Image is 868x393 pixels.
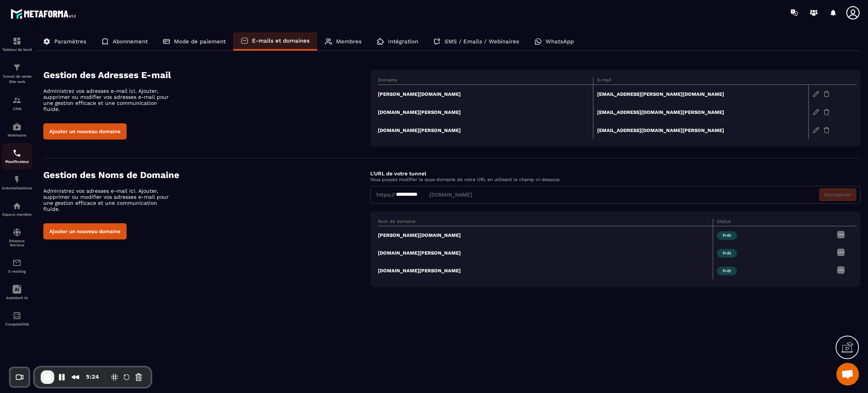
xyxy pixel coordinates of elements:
[12,228,21,237] img: social-network
[2,117,32,143] a: automationsautomationsWebinaire
[813,91,819,97] img: edit-gr.78e3acdd.svg
[2,305,32,332] a: accountantaccountantComptabilité
[11,7,78,21] img: logo
[2,196,32,222] a: automationsautomationsEspace membre
[12,63,21,72] img: formation
[813,127,819,134] img: edit-gr.78e3acdd.svg
[12,311,21,320] img: accountant
[378,219,713,226] th: Nom de domaine
[2,222,32,253] a: social-networksocial-networkRéseaux Sociaux
[836,363,859,385] div: Ouvrir le chat
[43,88,175,112] p: Administrez vos adresses e-mail ici. Ajouter, supprimer ou modifier vos adresses e-mail pour une ...
[546,38,574,45] p: WhatsApp
[252,37,310,44] p: E-mails et domaines
[836,230,845,239] img: more
[836,266,845,275] img: more
[35,25,860,298] div: >
[713,219,833,226] th: Statut
[378,77,593,85] th: Domaine
[378,262,713,279] td: [DOMAIN_NAME][PERSON_NAME]
[378,121,593,139] td: [DOMAIN_NAME][PERSON_NAME]
[593,77,809,85] th: E-mail
[43,70,370,80] h4: Gestion des Adresses E-mail
[336,38,362,45] p: Membres
[2,133,32,137] p: Webinaire
[593,85,809,103] td: [EMAIL_ADDRESS][PERSON_NAME][DOMAIN_NAME]
[593,121,809,139] td: [EMAIL_ADDRESS][DOMAIN_NAME][PERSON_NAME]
[12,175,21,184] img: automations
[2,253,32,279] a: emailemailE-mailing
[823,127,830,134] img: trash-gr.2c9399ab.svg
[12,149,21,158] img: scheduler
[388,38,418,45] p: Intégration
[378,85,593,103] td: [PERSON_NAME][DOMAIN_NAME]
[717,249,737,258] span: Prêt
[2,143,32,169] a: schedulerschedulerPlanificateur
[2,186,32,190] p: Automatisations
[12,122,21,131] img: automations
[12,258,21,267] img: email
[717,267,737,275] span: Prêt
[2,74,32,84] p: Tunnel de vente Site web
[370,177,860,182] p: Vous pouvez modifier le sous-domaine de votre URL en utilisant le champ ci-dessous
[370,170,426,177] label: L'URL de votre tunnel
[54,38,86,45] p: Paramètres
[378,244,713,262] td: [DOMAIN_NAME][PERSON_NAME]
[12,201,21,210] img: automations
[378,103,593,121] td: [DOMAIN_NAME][PERSON_NAME]
[717,231,737,240] span: Prêt
[2,57,32,90] a: formationformationTunnel de vente Site web
[2,322,32,326] p: Comptabilité
[813,109,819,115] img: edit-gr.78e3acdd.svg
[2,90,32,117] a: formationformationCRM
[43,223,127,239] button: Ajouter un nouveau domaine
[2,48,32,52] p: Tableau de bord
[378,226,713,244] td: [PERSON_NAME][DOMAIN_NAME]
[2,279,32,305] a: Assistant IA
[2,239,32,247] p: Réseaux Sociaux
[445,38,519,45] p: SMS / Emails / Webinaires
[43,123,127,140] button: Ajouter un nouveau domaine
[2,31,32,57] a: formationformationTableau de bord
[12,37,21,46] img: formation
[174,38,226,45] p: Mode de paiement
[43,188,175,212] p: Administrez vos adresses e-mail ici. Ajouter, supprimer ou modifier vos adresses e-mail pour une ...
[2,107,32,111] p: CRM
[836,248,845,257] img: more
[2,296,32,300] p: Assistant IA
[2,269,32,273] p: E-mailing
[2,169,32,196] a: automationsautomationsAutomatisations
[12,96,21,105] img: formation
[823,109,830,115] img: trash-gr.2c9399ab.svg
[43,170,370,180] h4: Gestion des Noms de Domaine
[2,212,32,216] p: Espace membre
[823,91,830,97] img: trash-gr.2c9399ab.svg
[593,103,809,121] td: [EMAIL_ADDRESS][DOMAIN_NAME][PERSON_NAME]
[113,38,148,45] p: Abonnement
[2,160,32,164] p: Planificateur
